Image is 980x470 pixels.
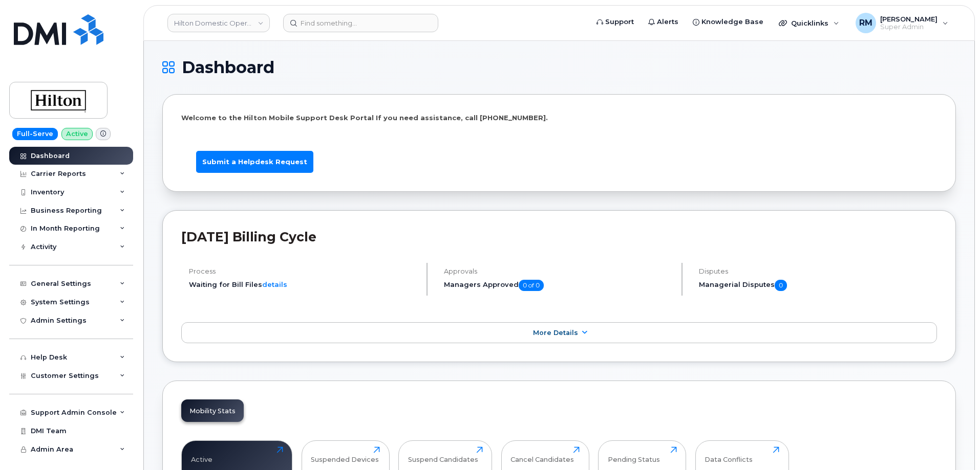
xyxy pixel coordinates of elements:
span: More Details [533,329,578,337]
h2: [DATE] Billing Cycle [181,229,937,244]
h4: Disputes [699,267,937,275]
div: Suspended Devices [311,446,379,463]
div: Pending Status [608,446,660,463]
li: Waiting for Bill Files [189,280,418,289]
a: Submit a Helpdesk Request [196,151,313,173]
div: Suspend Candidates [408,446,478,463]
span: Dashboard [182,60,274,75]
iframe: Messenger Launcher [935,426,972,462]
div: Active [191,446,212,463]
p: Welcome to the Hilton Mobile Support Desk Portal If you need assistance, call [PHONE_NUMBER]. [181,113,937,123]
span: 0 of 0 [519,280,544,291]
h4: Process [189,267,418,275]
div: Data Conflicts [705,446,753,463]
h4: Approvals [444,267,673,275]
a: details [262,280,287,288]
span: 0 [775,280,787,291]
div: Cancel Candidates [510,446,574,463]
h5: Managerial Disputes [699,280,937,291]
h5: Managers Approved [444,280,673,291]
